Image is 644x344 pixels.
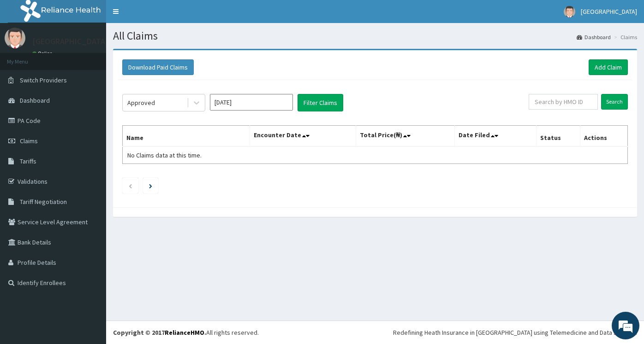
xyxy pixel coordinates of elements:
th: Name [123,126,250,147]
input: Search by HMO ID [529,94,598,110]
button: Download Paid Claims [122,59,194,75]
a: Previous page [128,181,132,190]
a: Online [32,50,54,57]
span: No Claims data at this time. [127,151,202,159]
a: Next page [149,181,152,190]
th: Status [536,126,580,147]
h1: All Claims [113,30,637,42]
span: Tariffs [20,157,36,165]
span: [GEOGRAPHIC_DATA] [581,7,637,16]
th: Date Filed [454,126,536,147]
div: Redefining Heath Insurance in [GEOGRAPHIC_DATA] using Telemedicine and Data Science! [393,328,637,337]
th: Encounter Date [250,126,356,147]
strong: Copyright © 2017 . [113,328,206,337]
span: Switch Providers [20,76,67,84]
div: Approved [127,98,155,107]
img: User Image [564,6,575,17]
p: [GEOGRAPHIC_DATA] [32,37,108,46]
span: Claims [20,137,38,145]
input: Search [601,94,628,110]
a: RelianceHMO [165,328,204,337]
a: Dashboard [577,33,611,41]
button: Filter Claims [298,94,343,111]
img: User Image [5,28,25,48]
span: Dashboard [20,96,50,105]
th: Actions [580,126,628,147]
th: Total Price(₦) [356,126,455,147]
span: Tariff Negotiation [20,198,67,206]
li: Claims [612,33,637,41]
footer: All rights reserved. [106,321,644,344]
a: Add Claim [589,59,628,75]
input: Select Month and Year [210,94,293,111]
